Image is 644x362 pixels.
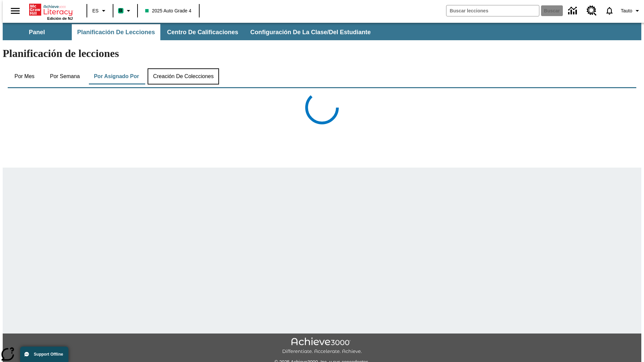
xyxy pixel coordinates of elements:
[601,2,618,19] a: Notificaciones
[29,28,45,36] span: Panel
[92,7,99,14] span: ES
[8,68,41,84] button: Por mes
[47,16,73,20] span: Edición de NJ
[29,2,73,20] div: Portada
[34,352,63,357] span: Support Offline
[282,338,362,355] img: Achieve3000 Differentiate Accelerate Achieve
[145,7,192,14] span: 2025 Auto Grade 4
[20,347,68,362] button: Support Offline
[618,5,644,17] button: Perfil/Configuración
[119,6,122,15] span: B
[250,28,371,36] span: Configuración de la clase/del estudiante
[446,5,539,16] input: Buscar campo
[115,5,135,17] button: Boost El color de la clase es verde menta. Cambiar el color de la clase.
[89,68,145,84] button: Por asignado por
[3,24,70,40] button: Panel
[162,24,244,40] button: Centro de calificaciones
[148,68,219,84] button: Creación de colecciones
[564,2,583,20] a: Centro de información
[583,2,601,20] a: Centro de recursos, Se abrirá en una pestaña nueva.
[77,28,155,36] span: Planificación de lecciones
[89,5,111,17] button: Lenguaje: ES, Selecciona un idioma
[45,68,85,84] button: Por semana
[167,28,238,36] span: Centro de calificaciones
[245,24,376,40] button: Configuración de la clase/del estudiante
[3,24,377,40] div: Subbarra de navegación
[621,7,632,14] span: Tauto
[3,47,641,60] h1: Planificación de lecciones
[5,1,25,21] button: Abrir el menú lateral
[72,24,160,40] button: Planificación de lecciones
[29,3,73,16] a: Portada
[3,23,641,40] div: Subbarra de navegación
